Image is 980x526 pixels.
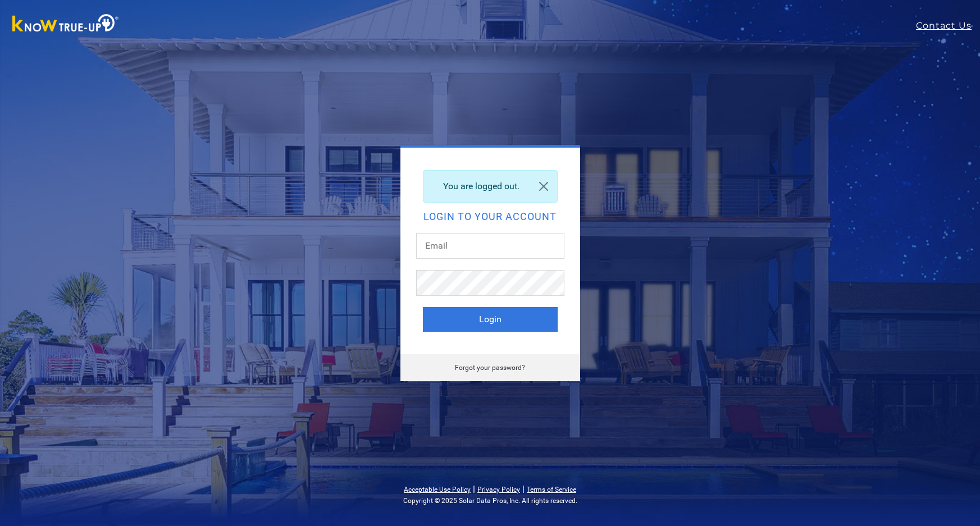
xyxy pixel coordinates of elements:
a: Acceptable Use Policy [404,486,471,493]
a: Close [530,171,557,202]
h2: Login to your account [423,212,558,222]
button: Login [423,307,558,332]
input: Email [416,233,564,259]
img: Know True-Up [7,12,125,37]
a: Contact Us [916,19,980,33]
span: | [522,483,525,494]
a: Terms of Service [527,486,576,493]
div: You are logged out. [423,170,558,203]
span: | [473,483,475,494]
a: Forgot your password? [455,364,525,372]
a: Privacy Policy [477,486,520,493]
